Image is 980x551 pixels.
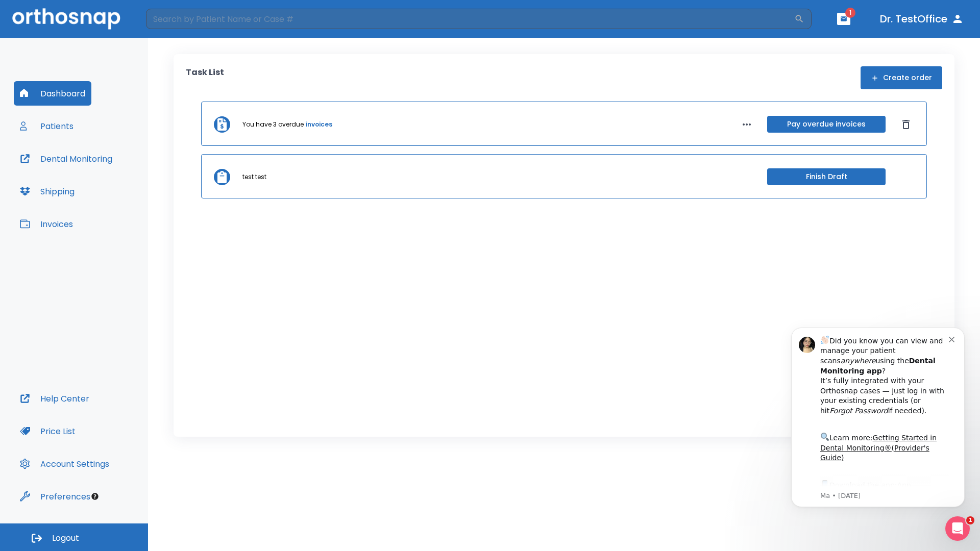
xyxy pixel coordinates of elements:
[90,492,100,501] div: Tooltip anchor
[966,516,974,524] span: 1
[242,172,266,182] p: test test
[861,66,942,89] button: Create order
[14,179,81,204] button: Shipping
[14,419,82,443] button: Price List
[767,168,886,185] button: Finish Draft
[845,8,855,18] span: 1
[14,484,96,509] button: Preferences
[14,452,115,476] button: Account Settings
[14,114,80,138] button: Patients
[186,66,224,89] p: Task List
[146,9,794,29] input: Search by Patient Name or Case #
[14,212,79,236] button: Invoices
[12,8,120,29] img: Orthosnap
[242,120,304,129] p: You have 3 overdue
[945,516,970,541] iframe: Intercom live chat
[306,120,332,129] a: invoices
[898,116,914,133] button: Dismiss
[776,315,980,546] iframe: Intercom notifications message
[14,146,118,171] button: Dental Monitoring
[876,10,968,28] button: Dr. TestOffice
[52,533,79,544] span: Logout
[14,386,95,411] button: Help Center
[14,81,91,106] button: Dashboard
[767,116,886,133] button: Pay overdue invoices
